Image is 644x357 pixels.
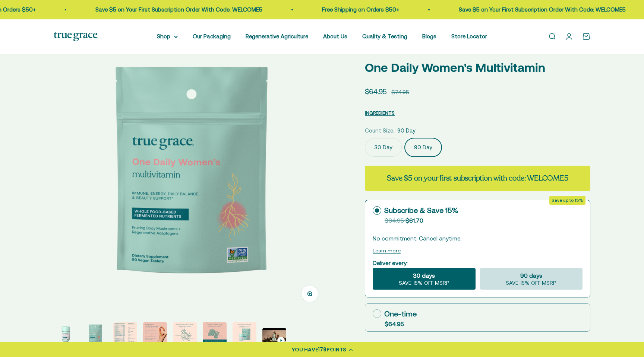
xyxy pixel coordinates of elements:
[365,86,387,97] sale-price: $64.95
[113,322,137,348] button: Go to item 3
[365,341,389,350] label: Quantity:
[365,108,395,117] button: INGREDIENTS
[365,58,590,77] p: One Daily Women's Multivitamin
[83,322,107,346] img: We select ingredients that play a concrete role in true health, and we include them at effective ...
[83,322,107,348] button: Go to item 2
[54,322,78,346] img: We select ingredients that play a concrete role in true health, and we include them at effective ...
[143,322,167,348] button: Go to item 4
[157,32,178,41] summary: Shop
[203,322,227,348] button: Go to item 6
[233,322,256,348] button: Go to item 7
[193,33,231,39] a: Our Packaging
[318,346,326,353] span: 179
[143,322,167,346] img: - 1200IU of Vitamin D3 from Lichen and 60 mcg of Vitamin K2 from Mena-Q7 - Regenerative & organic...
[397,126,416,135] span: 90 Day
[387,173,568,183] strong: Save $5 on your first subscription with code: WELCOME5
[173,322,197,348] button: Go to item 5
[326,346,346,353] span: POINTS
[54,322,78,348] button: Go to item 1
[365,110,395,116] span: INGREDIENTS
[458,5,625,14] p: Save $5 on Your First Subscription Order With Code: WELCOME5
[262,328,286,348] button: Go to item 8
[246,33,308,39] a: Regenerative Agriculture
[233,322,256,346] img: When you opt for our refill pouches instead of buying a whole new bottle every time you buy suppl...
[323,33,347,39] a: About Us
[362,33,407,39] a: Quality & Testing
[203,322,227,346] img: Reighi supports healthy aging.* Cordyceps support endurance.* Our extracts come exclusively from ...
[391,88,409,97] compare-at-price: $74.95
[365,126,394,135] legend: Count Size:
[422,33,436,39] a: Blogs
[95,5,262,14] p: Save $5 on Your First Subscription Order With Code: WELCOME5
[54,38,329,313] img: We select ingredients that play a concrete role in true health, and we include them at effective ...
[292,346,318,353] span: YOU HAVE
[113,322,137,346] img: We select ingredients that play a concrete role in true health, and we include them at effective ...
[451,33,487,39] a: Store Locator
[322,6,399,13] a: Free Shipping on Orders $50+
[173,322,197,346] img: Holy Basil and Ashwagandha are Ayurvedic herbs known as "adaptogens." They support overall health...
